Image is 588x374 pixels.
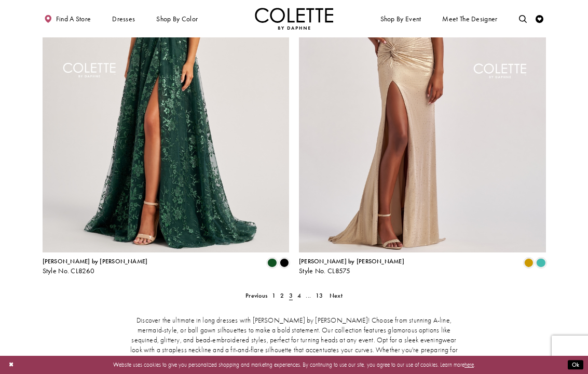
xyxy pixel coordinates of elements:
span: Style No. CL8575 [299,266,351,275]
span: 1 [272,291,276,300]
div: Colette by Daphne Style No. CL8575 [299,258,404,275]
span: Style No. CL8260 [43,266,95,275]
div: Colette by Daphne Style No. CL8260 [43,258,148,275]
span: Shop By Event [380,15,421,23]
span: 13 [316,291,323,300]
span: [PERSON_NAME] by [PERSON_NAME] [299,257,404,265]
a: Next Page [327,290,345,301]
i: Evergreen [267,258,277,268]
span: Current page [286,290,295,301]
span: Dresses [112,15,135,23]
a: Prev Page [243,290,270,301]
img: Colette by Daphne [255,8,334,30]
span: Find a store [56,15,91,23]
span: Shop by color [155,8,200,30]
i: Black [280,258,289,268]
span: Meet the designer [442,15,497,23]
span: Shop by color [156,15,198,23]
span: Dresses [110,8,137,30]
a: here [464,361,474,368]
a: 1 [270,290,278,301]
button: Submit Dialog [568,360,583,370]
span: Shop By Event [378,8,423,30]
span: 3 [289,291,293,300]
span: Previous [245,291,267,300]
a: Visit Home Page [255,8,334,30]
i: Gold [524,258,534,268]
i: Turquoise [536,258,545,268]
a: 4 [295,290,304,301]
a: Find a store [43,8,93,30]
span: [PERSON_NAME] by [PERSON_NAME] [43,257,148,265]
span: 4 [297,291,301,300]
a: 2 [278,290,286,301]
span: Next [330,291,343,300]
span: ... [306,291,311,300]
button: Close Dialog [5,358,18,372]
a: Toggle search [517,8,529,30]
span: 2 [280,291,284,300]
a: ... [304,290,313,301]
a: 13 [313,290,326,301]
p: Website uses cookies to give you personalized shopping and marketing experiences. By continuing t... [57,359,531,370]
a: Check Wishlist [534,8,546,30]
a: Meet the designer [441,8,500,30]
